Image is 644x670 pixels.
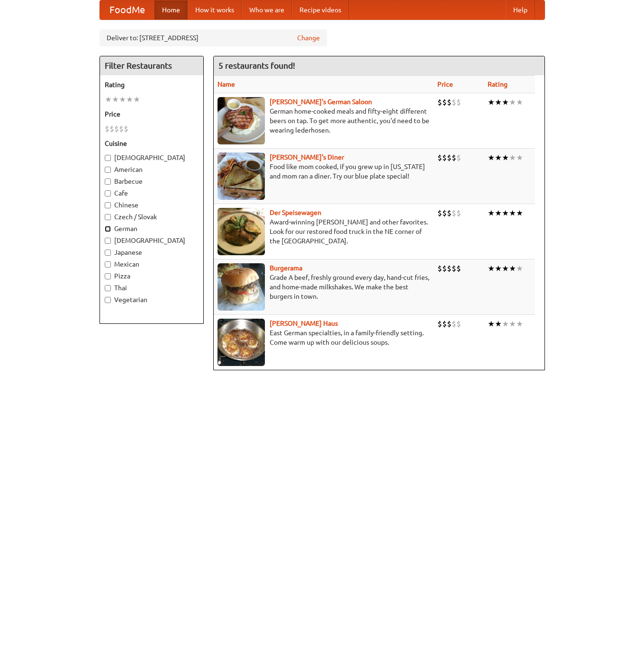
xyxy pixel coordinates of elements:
[105,214,111,220] input: Czech / Slovak
[495,97,502,107] li: ★
[105,273,111,279] input: Pizza
[105,94,112,105] li: ★
[218,319,265,366] img: kohlhaus.jpg
[509,319,516,329] li: ★
[488,208,495,218] li: ★
[447,152,452,163] li: $
[270,320,338,327] a: [PERSON_NAME] Haus
[292,0,349,19] a: Recipe videos
[242,0,292,19] a: Who we are
[105,226,111,232] input: German
[105,295,199,304] label: Vegetarian
[456,97,461,107] li: $
[297,33,320,43] a: Change
[119,124,124,134] li: $
[133,94,140,105] li: ★
[442,263,447,274] li: $
[105,259,199,269] label: Mexican
[502,263,509,274] li: ★
[218,97,265,144] img: esthers.jpg
[452,97,456,107] li: $
[218,328,430,347] p: East German specialties, in a family-friendly setting. Come warm up with our delicious soups.
[105,177,199,186] label: Barbecue
[114,124,119,134] li: $
[126,94,133,105] li: ★
[218,61,295,70] ng-pluralize: 5 restaurants found!
[270,98,372,106] b: [PERSON_NAME]'s German Saloon
[105,297,111,303] input: Vegetarian
[437,319,442,329] li: $
[218,162,430,181] p: Food like mom cooked, if you grew up in [US_STATE] and mom ran a diner. Try our blue plate special!
[105,261,111,268] input: Mexican
[218,273,430,301] p: Grade A beef, freshly ground every day, hand-cut fries, and home-made milkshakes. We make the bes...
[509,97,516,107] li: ★
[516,208,523,218] li: ★
[502,208,509,218] li: ★
[124,124,128,134] li: $
[442,152,447,163] li: $
[447,319,452,329] li: $
[270,264,302,272] a: Burgerama
[452,208,456,218] li: $
[105,224,199,233] label: German
[488,263,495,274] li: ★
[502,97,509,107] li: ★
[105,202,111,208] input: Chinese
[452,319,456,329] li: $
[447,97,452,107] li: $
[105,190,111,197] input: Cafe
[218,263,265,311] img: burgerama.jpg
[218,208,265,255] img: speisewagen.jpg
[218,217,430,246] p: Award-winning [PERSON_NAME] and other favorites. Look for our restored food truck in the NE corne...
[105,109,199,119] h5: Price
[456,152,461,163] li: $
[488,80,508,88] a: Rating
[442,319,447,329] li: $
[488,152,495,163] li: ★
[109,124,114,134] li: $
[105,155,111,161] input: [DEMOGRAPHIC_DATA]
[452,152,456,163] li: $
[516,319,523,329] li: ★
[105,165,199,174] label: American
[516,97,523,107] li: ★
[105,238,111,244] input: [DEMOGRAPHIC_DATA]
[105,167,111,173] input: American
[112,94,119,105] li: ★
[509,263,516,274] li: ★
[218,152,265,200] img: sallys.jpg
[270,153,344,161] a: [PERSON_NAME]'s Diner
[506,0,535,19] a: Help
[105,283,199,293] label: Thai
[105,236,199,245] label: [DEMOGRAPHIC_DATA]
[100,0,154,19] a: FoodMe
[502,319,509,329] li: ★
[495,263,502,274] li: ★
[437,80,453,88] a: Price
[100,56,203,75] h4: Filter Restaurants
[495,208,502,218] li: ★
[502,152,509,163] li: ★
[218,107,430,135] p: German home-cooked meals and fifty-eight different beers on tap. To get more authentic, you'd nee...
[105,153,199,162] label: [DEMOGRAPHIC_DATA]
[100,29,327,46] div: Deliver to: [STREET_ADDRESS]
[105,285,111,291] input: Thai
[488,319,495,329] li: ★
[188,0,242,19] a: How it works
[105,250,111,256] input: Japanese
[105,188,199,198] label: Cafe
[105,80,199,89] h5: Rating
[442,97,447,107] li: $
[488,97,495,107] li: ★
[437,152,442,163] li: $
[437,97,442,107] li: $
[456,208,461,218] li: $
[270,209,321,216] a: Der Speisewagen
[456,319,461,329] li: $
[105,124,109,134] li: $
[442,208,447,218] li: $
